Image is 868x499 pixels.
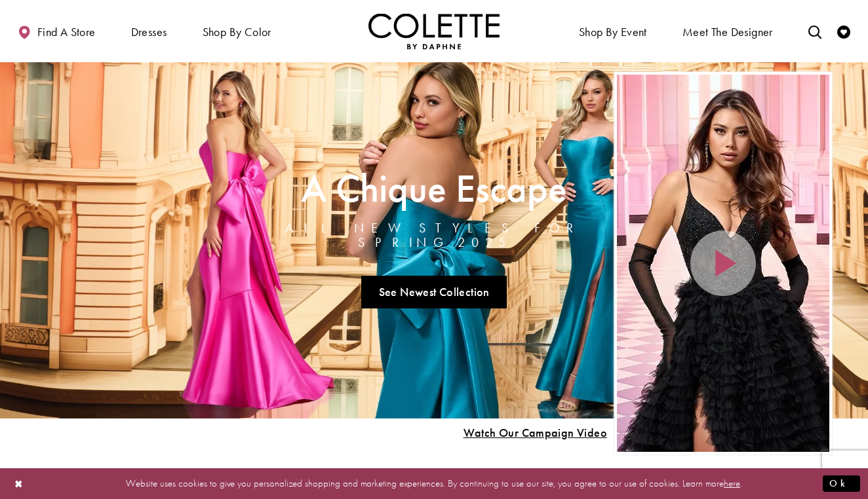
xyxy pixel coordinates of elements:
[203,26,271,39] span: Shop by color
[368,13,500,49] img: Colette by Daphne
[463,426,607,439] span: Play Slide #15 Video
[724,477,740,490] a: here
[254,270,614,314] ul: Slider Links
[94,475,774,492] p: Website uses cookies to give you personalized shopping and marketing experiences. By continuing t...
[834,13,854,49] a: Check Wishlist
[14,13,98,49] a: Find a store
[8,472,30,495] button: Close Dialog
[579,26,647,39] span: Shop By Event
[682,26,773,39] span: Meet the designer
[805,13,825,49] a: Toggle search
[37,26,96,39] span: Find a store
[823,475,860,492] button: Submit Dialog
[128,13,170,49] span: Dresses
[199,13,275,49] span: Shop by color
[576,13,650,49] span: Shop By Event
[361,276,507,308] a: See Newest Collection A Chique Escape All New Styles For Spring 2025
[679,13,776,49] a: Meet the designer
[131,26,167,39] span: Dresses
[368,13,500,49] a: Visit Home Page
